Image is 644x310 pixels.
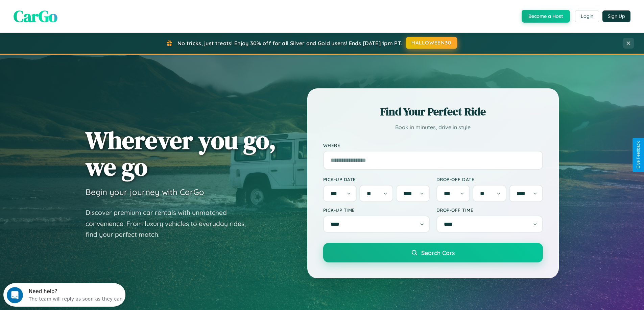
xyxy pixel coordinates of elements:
[86,207,255,240] p: Discover premium car rentals with unmatched convenience. From luxury vehicles to everyday rides, ...
[636,141,641,169] div: Give Feedback
[14,5,57,27] span: CarGo
[3,283,125,307] iframe: Intercom live chat discovery launcher
[25,11,119,18] div: The team will reply as soon as they can
[421,249,455,256] span: Search Cars
[323,207,430,213] label: Pick-up Time
[7,287,23,303] iframe: Intercom live chat
[522,10,570,23] button: Become a Host
[323,122,543,132] p: Book in minutes, drive in style
[25,6,119,11] div: Need help?
[436,176,543,182] label: Drop-off Date
[406,37,457,49] button: HALLOWEEN30
[177,40,402,47] span: No tricks, just treats! Enjoy 30% off for all Silver and Gold users! Ends [DATE] 1pm PT.
[323,243,543,262] button: Search Cars
[86,127,276,180] h1: Wherever you go, we go
[575,10,599,22] button: Login
[3,3,126,21] div: Open Intercom Messenger
[323,142,543,148] label: Where
[436,207,543,213] label: Drop-off Time
[86,187,204,197] h3: Begin your journey with CarGo
[602,10,630,22] button: Sign Up
[323,104,543,119] h2: Find Your Perfect Ride
[323,176,430,182] label: Pick-up Date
